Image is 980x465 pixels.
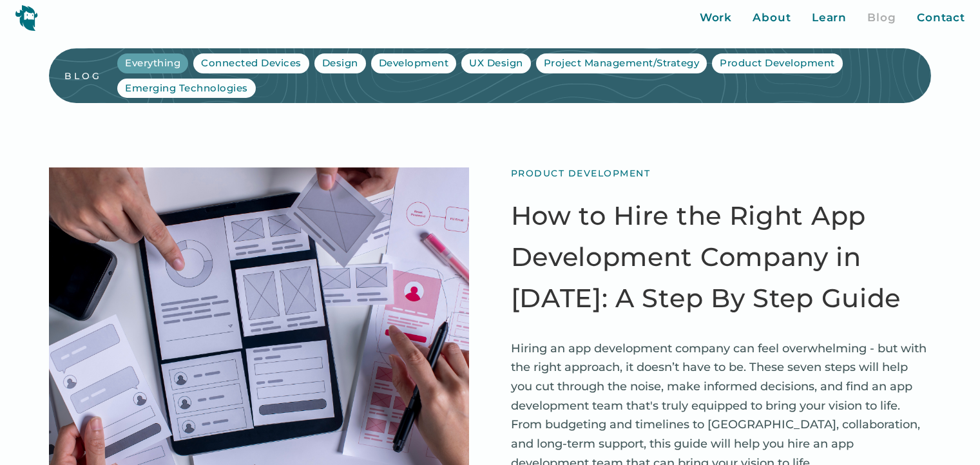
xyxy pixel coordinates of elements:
img: yeti logo icon [15,5,38,31]
a: Blog [867,10,896,26]
div: Design [322,56,358,71]
a: How to Hire the Right App Development Company in [DATE]: A Step By Step Guide [511,195,931,319]
a: Contact [917,10,965,26]
a: Product Development [712,53,843,73]
a: Design [314,53,366,73]
a: UX Design [461,53,531,73]
div: Project Management/Strategy [544,56,700,71]
div: Everything [125,56,180,71]
a: Development [371,53,457,73]
div: Product Development [511,167,651,179]
a: blog [64,70,117,82]
div: UX Design [469,56,523,71]
a: Everything [117,53,188,73]
a: Connected Devices [193,53,309,73]
div: Emerging Technologies [125,81,248,96]
a: Project Management/Strategy [536,53,707,73]
a: Learn [812,10,847,26]
div: Development [379,56,449,71]
div: Connected Devices [201,56,302,71]
a: About [753,10,791,26]
a: Emerging Technologies [117,79,256,99]
a: Work [700,10,733,26]
div: Product Development [720,56,835,71]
